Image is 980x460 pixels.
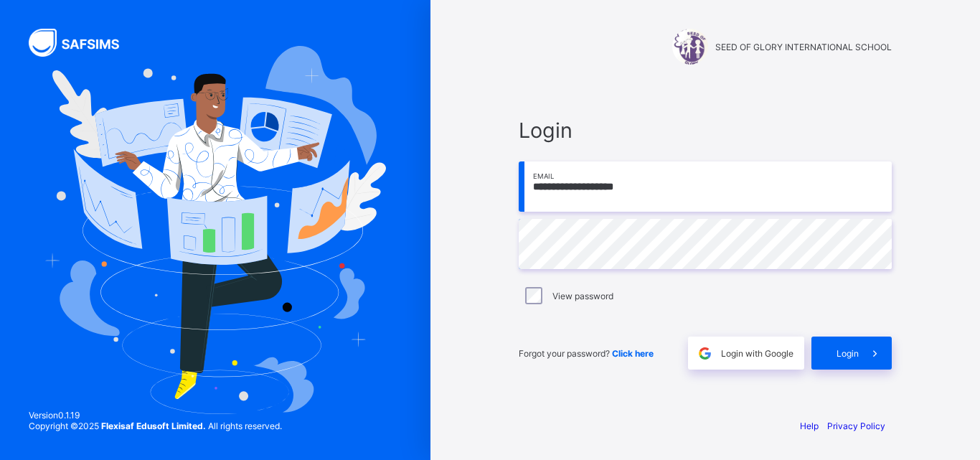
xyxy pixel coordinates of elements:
span: Login [519,118,892,143]
span: Copyright © 2025 All rights reserved. [29,421,282,431]
strong: Flexisaf Edusoft Limited. [101,421,206,431]
a: Privacy Policy [827,421,885,431]
label: View password [552,291,613,301]
span: SEED OF GLORY INTERNATIONAL SCHOOL [715,42,892,52]
span: Version 0.1.19 [29,410,282,421]
a: Help [800,421,819,431]
span: Login with Google [721,348,793,359]
img: Hero Image [44,46,386,413]
span: Forgot your password? [519,348,654,359]
img: google.396cfc9801f0270233282035f929180a.svg [697,345,713,362]
span: Login [837,348,859,359]
img: SAFSIMS Logo [29,29,136,57]
a: Click here [612,348,654,359]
